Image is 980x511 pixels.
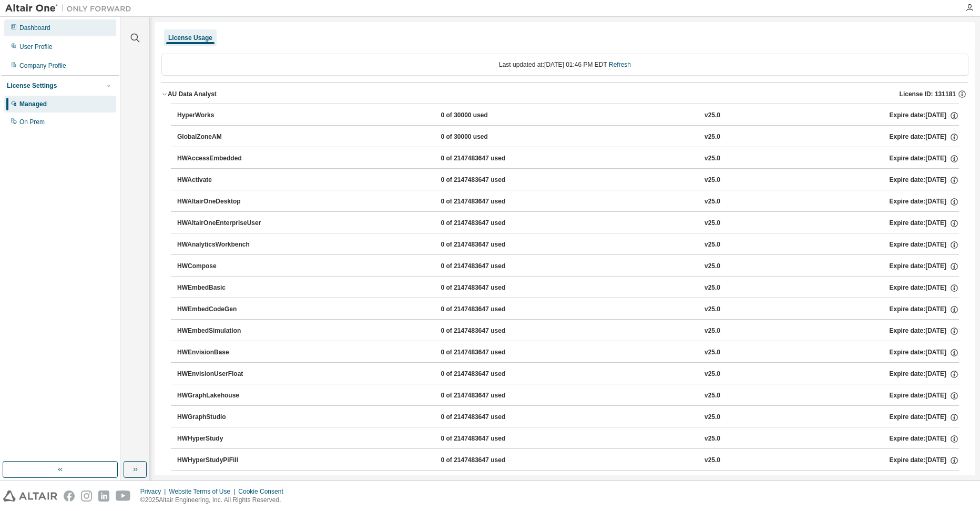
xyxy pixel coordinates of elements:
[705,305,720,314] div: v25.0
[177,283,272,293] div: HWEmbedBasic
[177,363,959,386] button: HWEnvisionUserFloat0 of 2147483647 usedv25.0Expire date:[DATE]
[889,434,958,444] div: Expire date: [DATE]
[19,43,53,51] div: User Profile
[705,154,720,163] div: v25.0
[441,413,535,422] div: 0 of 2147483647 used
[177,305,272,314] div: HWEmbedCodeGen
[889,219,958,228] div: Expire date: [DATE]
[177,384,959,407] button: HWGraphLakehouse0 of 2147483647 usedv25.0Expire date:[DATE]
[177,233,959,257] button: HWAnalyticsWorkbench0 of 2147483647 usedv25.0Expire date:[DATE]
[177,104,959,127] button: HyperWorks0 of 30000 usedv25.0Expire date:[DATE]
[177,449,959,472] button: HWHyperStudyPiFill0 of 2147483647 usedv25.0Expire date:[DATE]
[889,154,958,163] div: Expire date: [DATE]
[705,176,720,185] div: v25.0
[900,90,956,98] span: License ID: 131181
[889,197,958,207] div: Expire date: [DATE]
[64,490,75,502] img: facebook.svg
[177,147,959,170] button: HWAccessEmbedded0 of 2147483647 usedv25.0Expire date:[DATE]
[177,190,959,213] button: HWAltairOneDesktop0 of 2147483647 usedv25.0Expire date:[DATE]
[177,255,959,278] button: HWCompose0 of 2147483647 usedv25.0Expire date:[DATE]
[177,212,959,235] button: HWAltairOneEnterpriseUser0 of 2147483647 usedv25.0Expire date:[DATE]
[705,456,720,465] div: v25.0
[177,326,272,336] div: HWEmbedSimulation
[140,487,169,496] div: Privacy
[705,348,720,357] div: v25.0
[81,490,92,502] img: instagram.svg
[889,305,958,314] div: Expire date: [DATE]
[889,132,958,142] div: Expire date: [DATE]
[705,413,720,422] div: v25.0
[705,197,720,207] div: v25.0
[889,283,958,293] div: Expire date: [DATE]
[889,456,958,465] div: Expire date: [DATE]
[441,348,535,357] div: 0 of 2147483647 used
[441,391,535,401] div: 0 of 2147483647 used
[889,370,958,379] div: Expire date: [DATE]
[441,283,535,293] div: 0 of 2147483647 used
[3,490,57,502] img: altair_logo.svg
[441,132,535,142] div: 0 of 30000 used
[7,81,57,90] div: License Settings
[441,176,535,185] div: 0 of 2147483647 used
[705,370,720,379] div: v25.0
[177,197,272,207] div: HWAltairOneDesktop
[19,62,66,70] div: Company Profile
[889,326,958,336] div: Expire date: [DATE]
[441,111,535,120] div: 0 of 30000 used
[116,490,131,502] img: youtube.svg
[705,391,720,401] div: v25.0
[705,283,720,293] div: v25.0
[177,262,272,271] div: HWCompose
[177,348,272,357] div: HWEnvisionBase
[441,219,535,228] div: 0 of 2147483647 used
[19,100,47,108] div: Managed
[889,391,958,401] div: Expire date: [DATE]
[177,240,272,250] div: HWAnalyticsWorkbench
[177,169,959,192] button: HWActivate0 of 2147483647 usedv25.0Expire date:[DATE]
[177,341,959,364] button: HWEnvisionBase0 of 2147483647 usedv25.0Expire date:[DATE]
[177,298,959,321] button: HWEmbedCodeGen0 of 2147483647 usedv25.0Expire date:[DATE]
[441,305,535,314] div: 0 of 2147483647 used
[441,197,535,207] div: 0 of 2147483647 used
[177,154,272,163] div: HWAccessEmbedded
[889,176,958,185] div: Expire date: [DATE]
[177,370,272,379] div: HWEnvisionUserFloat
[177,277,959,300] button: HWEmbedBasic0 of 2147483647 usedv25.0Expire date:[DATE]
[441,370,535,379] div: 0 of 2147483647 used
[169,487,238,496] div: Website Terms of Use
[177,434,272,444] div: HWHyperStudy
[177,126,959,149] button: GlobalZoneAM0 of 30000 usedv25.0Expire date:[DATE]
[705,111,720,120] div: v25.0
[5,3,137,14] img: Altair One
[177,427,959,451] button: HWHyperStudy0 of 2147483647 usedv25.0Expire date:[DATE]
[177,219,272,228] div: HWAltairOneEnterpriseUser
[441,326,535,336] div: 0 of 2147483647 used
[177,176,272,185] div: HWActivate
[441,434,535,444] div: 0 of 2147483647 used
[705,240,720,250] div: v25.0
[705,219,720,228] div: v25.0
[177,456,272,465] div: HWHyperStudyPiFill
[177,406,959,429] button: HWGraphStudio0 of 2147483647 usedv25.0Expire date:[DATE]
[177,471,959,494] button: HWHyperStudyPiFit0 of 2147483647 usedv25.0Expire date:[DATE]
[19,118,45,126] div: On Prem
[177,111,272,120] div: HyperWorks
[441,262,535,271] div: 0 of 2147483647 used
[441,240,535,250] div: 0 of 2147483647 used
[705,262,720,271] div: v25.0
[177,413,272,422] div: HWGraphStudio
[889,111,958,120] div: Expire date: [DATE]
[161,54,968,76] div: Last updated at: [DATE] 01:46 PM EDT
[889,240,958,250] div: Expire date: [DATE]
[168,34,212,42] div: License Usage
[609,61,631,68] a: Refresh
[19,24,50,32] div: Dashboard
[168,90,217,98] div: AU Data Analyst
[238,487,289,496] div: Cookie Consent
[161,83,968,106] button: AU Data AnalystLicense ID: 131181
[177,391,272,401] div: HWGraphLakehouse
[140,496,290,505] p: © 2025 Altair Engineering, Inc. All Rights Reserved.
[705,434,720,444] div: v25.0
[441,154,535,163] div: 0 of 2147483647 used
[177,320,959,343] button: HWEmbedSimulation0 of 2147483647 usedv25.0Expire date:[DATE]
